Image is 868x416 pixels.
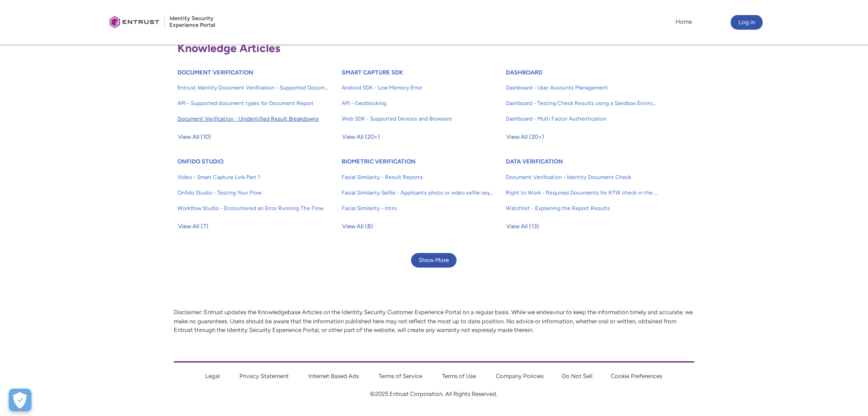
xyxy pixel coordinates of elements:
a: Company Policies [496,373,544,379]
span: Entrust Identity Document Verification - Supported Document type and size [177,84,329,92]
a: Facial Similarity - Intro [342,200,493,216]
span: Right to Work - Required Documents for RTW check in the [GEOGRAPHIC_DATA] [506,189,657,197]
button: View All (10) [177,130,212,144]
span: Knowledge Articles [177,41,281,55]
span: View All (13) [506,220,539,233]
a: Document Verification - Unidentified Result Breakdowns [177,111,329,126]
a: DATA VERIFICATION [506,158,563,165]
span: API - Geoblocking [342,99,493,107]
span: Facial Similarity - Result Reports [342,173,493,181]
a: Cookie Preferences [611,373,662,379]
a: Android SDK - Low Memory Error [342,80,493,95]
a: Web SDK - Supported Devices and Browsers [342,111,493,126]
span: Android SDK - Low Memory Error [342,84,493,92]
div: Cookie Preferences [9,389,31,411]
span: Document Verification - Identity Document Check [506,173,657,181]
a: Facial Similarity Selfie - Applicants photo or video selfie requirements [342,185,493,200]
a: SMART CAPTURE SDK [342,69,403,76]
a: Right to Work - Required Documents for RTW check in the [GEOGRAPHIC_DATA] [506,185,657,200]
span: Facial Similarity Selfie - Applicants photo or video selfie requirements [342,189,493,197]
p: ©2025 Entrust Corporation. All Rights Reserved. [174,390,695,399]
span: Onfido Studio - Testing Your Flow [177,189,329,197]
a: DASHBOARD [506,69,542,76]
button: View All (20+) [506,130,545,144]
span: Dashboard - Multi Factor Authentication [506,115,657,123]
a: Dashboard - User Accounts Management [506,80,657,95]
a: Internet Based Ads [308,373,359,379]
span: Workflow Studio - Encountered an Error Running The Flow [177,204,329,212]
button: View All (13) [506,219,540,234]
a: Terms of Use [442,373,476,379]
a: Legal [205,373,220,379]
span: Dashboard - Testing Check Results using a Sandbox Environment [506,99,657,107]
button: View All (8) [342,219,374,234]
a: Do Not Sell [562,373,593,379]
span: Document Verification - Unidentified Result Breakdowns [177,115,329,123]
span: View All (20+) [342,130,380,144]
span: View All (20+) [506,130,544,144]
span: Watchlist - Explaining the Report Results [506,204,657,212]
a: ONFIDO STUDIO [177,158,223,165]
button: View All (7) [177,219,209,234]
a: Dashboard - Testing Check Results using a Sandbox Environment [506,95,657,111]
a: Dashboard - Multi Factor Authentication [506,111,657,126]
span: Video - Smart Capture Link Part 1 [177,173,329,181]
a: Terms of Service [379,373,422,379]
a: API - Geoblocking [342,95,493,111]
button: View All (20+) [342,130,380,144]
span: View All (7) [178,220,208,233]
span: Dashboard - User Accounts Management [506,84,657,92]
a: Privacy Statement [239,373,289,379]
a: Entrust Identity Document Verification - Supported Document type and size [177,80,329,95]
span: API - Supported document types for Document Report [177,99,329,107]
span: View All (10) [178,130,211,144]
a: Facial Similarity - Result Reports [342,169,493,185]
a: Watchlist - Explaining the Report Results [506,200,657,216]
span: Web SDK - Supported Devices and Browsers [342,115,493,123]
a: Home [673,15,694,29]
a: Document Verification - Identity Document Check [506,169,657,185]
a: Onfido Studio - Testing Your Flow [177,185,329,200]
span: View All (8) [342,220,373,233]
a: DOCUMENT VERIFICATION [177,69,253,76]
a: Video - Smart Capture Link Part 1 [177,169,329,185]
button: Show More [411,253,457,268]
p: Disclaimer: Entrust updates the Knowledgebase Articles on the Identity Security Customer Experien... [174,308,695,335]
a: API - Supported document types for Document Report [177,95,329,111]
button: Log in [731,15,763,30]
a: BIOMETRIC VERIFICATION [342,158,416,165]
span: Facial Similarity - Intro [342,204,493,212]
button: Open Preferences [9,389,31,411]
a: Workflow Studio - Encountered an Error Running The Flow [177,200,329,216]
